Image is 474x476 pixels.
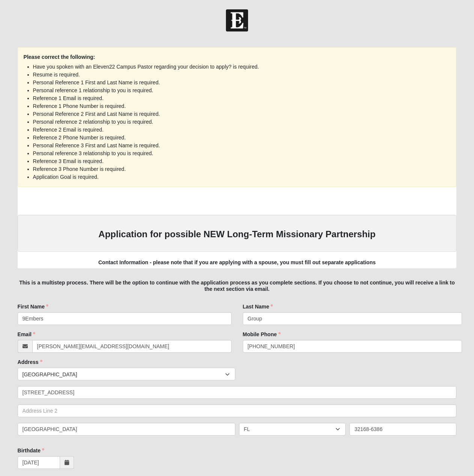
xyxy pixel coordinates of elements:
li: Personal reference 3 relationship to you is required. [33,150,441,157]
h5: This is a multistep process. There will be the option to continue with the application process as... [18,280,457,292]
label: Mobile Phone [243,331,281,338]
li: Reference 3 Phone Number is required. [33,165,441,173]
label: Address [18,358,42,366]
li: Have you spoken with an Eleven22 Campus Pastor regarding your decision to apply? is required. [33,63,441,71]
h5: Contact Information - please note that if you are applying with a spouse, you must fill out separ... [18,259,457,266]
li: Personal Reference 2 First and Last Name is required. [33,110,441,118]
li: Reference 2 Phone Number is required. [33,134,441,142]
div: Please correct the following: [18,47,457,187]
span: [GEOGRAPHIC_DATA] [23,368,225,381]
img: Church of Eleven22 Logo [226,9,248,31]
li: Application Goal is required. [33,173,441,181]
input: Address Line 1 [18,386,457,399]
label: First Name [18,303,48,310]
h3: Application for possible NEW Long-Term Missionary Partnership [25,229,449,240]
label: Last Name [243,303,273,310]
label: Birthdate [18,447,44,454]
li: Reference 2 Email is required. [33,126,441,134]
li: Personal reference 1 relationship to you is required. [33,87,441,94]
input: City [18,423,235,436]
li: Personal Reference 1 First and Last Name is required. [33,79,441,87]
li: Personal Reference 3 First and Last Name is required. [33,142,441,150]
li: Reference 1 Phone Number is required. [33,102,441,110]
li: Resume is required. [33,71,441,79]
li: Reference 3 Email is required. [33,157,441,165]
li: Personal reference 2 relationship to you is required. [33,118,441,126]
li: Reference 1 Email is required. [33,94,441,102]
input: Address Line 2 [18,404,457,417]
label: Email [18,331,35,338]
input: Zip [349,423,456,436]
